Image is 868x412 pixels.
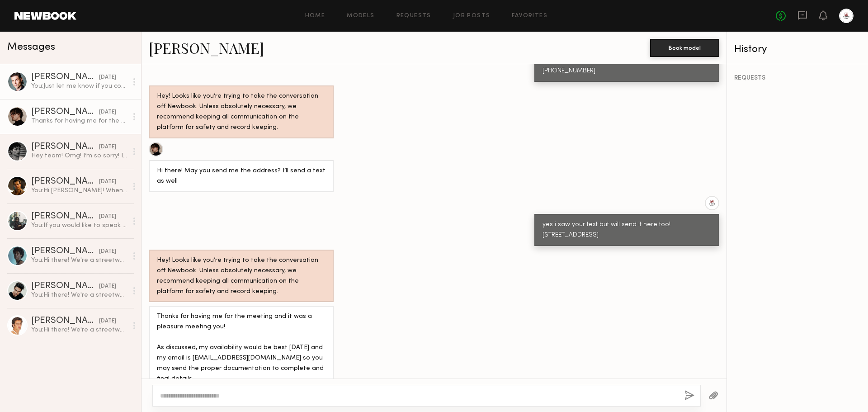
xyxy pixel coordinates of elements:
[149,38,264,57] a: [PERSON_NAME]
[305,13,325,19] a: Home
[31,82,127,90] div: You: Just let me know if you could make it around 3-4pm [DATE]
[31,317,99,326] div: [PERSON_NAME]
[99,73,116,82] div: [DATE]
[31,247,99,256] div: [PERSON_NAME]
[31,186,127,195] div: You: Hi [PERSON_NAME]! When you’re here please text/call [PHONE_NUMBER]
[31,212,99,221] div: [PERSON_NAME]
[157,91,325,133] div: Hey! Looks like you’re trying to take the conversation off Newbook. Unless absolutely necessary, ...
[157,256,325,297] div: Hey! Looks like you’re trying to take the conversation off Newbook. Unless absolutely necessary, ...
[157,312,325,405] div: Thanks for having me for the meeting and it was a pleasure meeting you! As discussed, my availabi...
[650,43,719,51] a: Book model
[31,256,127,265] div: You: Hi there! We're a streetwear brand in LA and wanted to see if you were interested in a insta...
[99,282,116,291] div: [DATE]
[31,291,127,299] div: You: Hi there! We're a streetwear brand in LA and wanted to see if you were interested in a insta...
[31,108,99,117] div: [PERSON_NAME]
[99,317,116,326] div: [DATE]
[396,13,431,19] a: Requests
[99,178,116,186] div: [DATE]
[453,13,491,19] a: Job Posts
[734,75,861,81] div: REQUESTS
[31,73,99,82] div: [PERSON_NAME]
[99,213,116,221] div: [DATE]
[7,42,55,52] span: Messages
[542,220,711,241] div: yes i saw your text but will send it here too! [STREET_ADDRESS]
[31,282,99,291] div: [PERSON_NAME]
[99,247,116,256] div: [DATE]
[99,143,116,152] div: [DATE]
[31,142,99,152] div: [PERSON_NAME]
[157,166,325,187] div: Hi there! May you send me the address? I’ll send a text as well
[99,108,116,117] div: [DATE]
[347,13,374,19] a: Models
[31,177,99,186] div: [PERSON_NAME]
[734,44,861,55] div: History
[31,152,127,160] div: Hey team! Omg! I’m so sorry! I hands set this morning and just now wrapping up. I knew I was forg...
[31,326,127,334] div: You: Hi there! We're a streetwear brand in LA and wanted to see if you were interested in a insta...
[650,39,719,57] button: Book model
[512,13,547,19] a: Favorites
[31,117,127,125] div: Thanks for having me for the meeting and it was a pleasure meeting you! As discussed, my availabi...
[542,56,711,76] div: Hi [PERSON_NAME]! When you’re here please text/call [PHONE_NUMBER]
[31,221,127,230] div: You: If you would like to speak to us here, it is also fine! We will be able to create a job here...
